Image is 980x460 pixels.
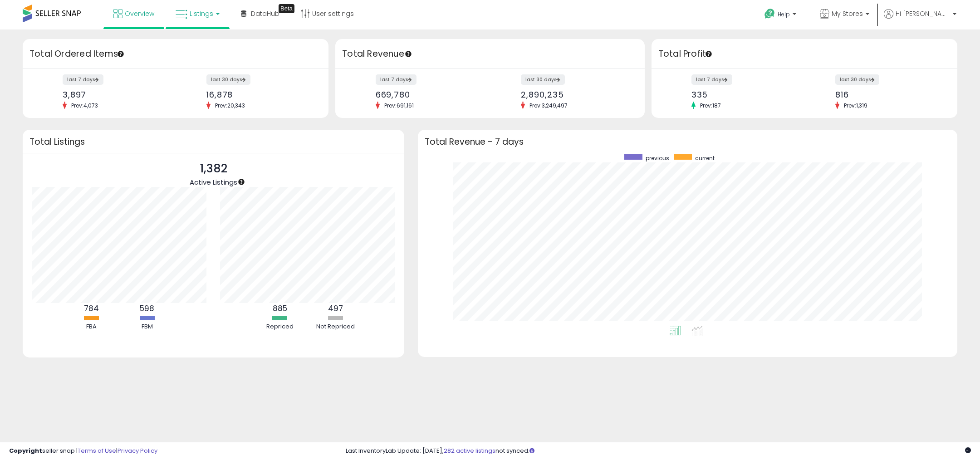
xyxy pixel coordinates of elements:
[253,323,307,331] div: Repriced
[251,9,279,18] span: DataHub
[757,1,805,29] a: Help
[896,9,950,18] span: Hi [PERSON_NAME]
[658,48,951,60] h3: Total Profit
[832,9,863,18] span: My Stores
[835,74,879,85] label: last 30 days
[206,74,250,85] label: last 30 days
[695,154,715,162] span: current
[190,177,237,187] span: Active Listings
[380,102,418,109] span: Prev: 691,161
[521,74,565,85] label: last 30 days
[521,90,628,99] div: 2,890,235
[309,323,363,331] div: Not Repriced
[404,50,412,58] div: Tooltip anchor
[835,90,941,99] div: 816
[190,160,237,177] p: 1,382
[691,74,732,85] label: last 7 days
[117,50,125,58] div: Tooltip anchor
[425,138,951,145] h3: Total Revenue - 7 days
[705,50,713,58] div: Tooltip anchor
[273,303,287,314] b: 885
[691,90,798,99] div: 335
[376,90,483,99] div: 669,780
[140,303,154,314] b: 598
[206,90,313,99] div: 16,878
[696,102,725,109] span: Prev: 187
[884,9,956,29] a: Hi [PERSON_NAME]
[125,9,154,18] span: Overview
[328,303,343,314] b: 497
[67,102,103,109] span: Prev: 4,073
[525,102,572,109] span: Prev: 3,249,497
[342,48,638,60] h3: Total Revenue
[376,74,416,85] label: last 7 days
[646,154,669,162] span: previous
[279,4,294,13] div: Tooltip anchor
[64,323,118,331] div: FBA
[84,303,99,314] b: 784
[29,138,397,145] h3: Total Listings
[63,74,103,85] label: last 7 days
[211,102,250,109] span: Prev: 20,343
[237,178,245,186] div: Tooltip anchor
[839,102,872,109] span: Prev: 1,319
[29,48,322,60] h3: Total Ordered Items
[190,9,213,18] span: Listings
[778,10,790,18] span: Help
[63,90,169,99] div: 3,897
[120,323,174,331] div: FBM
[764,8,775,20] i: Get Help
